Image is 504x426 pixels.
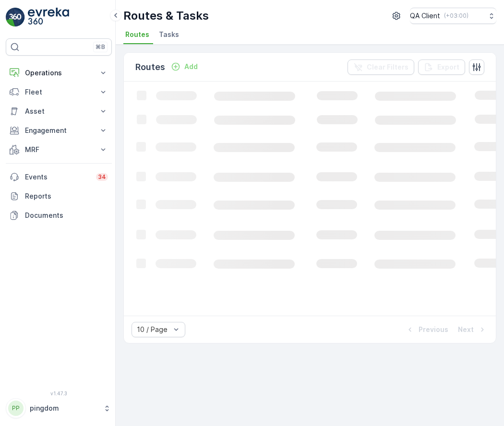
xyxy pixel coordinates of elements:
[125,30,149,39] span: Routes
[419,325,448,334] p: Previous
[6,83,112,102] button: Fleet
[184,62,198,71] p: Add
[6,398,112,418] button: PPpingdom
[348,59,414,75] button: Clear Filters
[6,8,25,27] img: logo
[418,59,465,75] button: Export
[404,324,449,335] button: Previous
[6,121,112,140] button: Engagement
[135,60,165,74] p: Routes
[367,62,408,72] p: Clear Filters
[25,126,93,135] p: Engagement
[444,12,468,20] p: ( +03:00 )
[25,68,93,78] p: Operations
[437,62,459,72] p: Export
[6,167,112,187] a: Events34
[25,106,93,116] p: Asset
[6,390,112,396] span: v 1.47.3
[96,43,105,51] p: ⌘B
[25,87,93,97] p: Fleet
[8,401,24,416] div: PP
[6,206,112,225] a: Documents
[458,325,474,334] p: Next
[6,102,112,121] button: Asset
[123,8,209,24] p: Routes & Tasks
[6,63,112,83] button: Operations
[25,191,108,201] p: Reports
[167,61,202,72] button: Add
[159,30,179,39] span: Tasks
[25,145,93,154] p: MRF
[25,211,108,220] p: Documents
[410,11,440,21] p: QA Client
[30,403,98,413] p: pingdom
[25,172,90,182] p: Events
[6,187,112,206] a: Reports
[98,173,106,181] p: 34
[410,8,496,24] button: QA Client(+03:00)
[28,8,69,27] img: logo_light-DOdMpM7g.png
[457,324,488,335] button: Next
[6,140,112,159] button: MRF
